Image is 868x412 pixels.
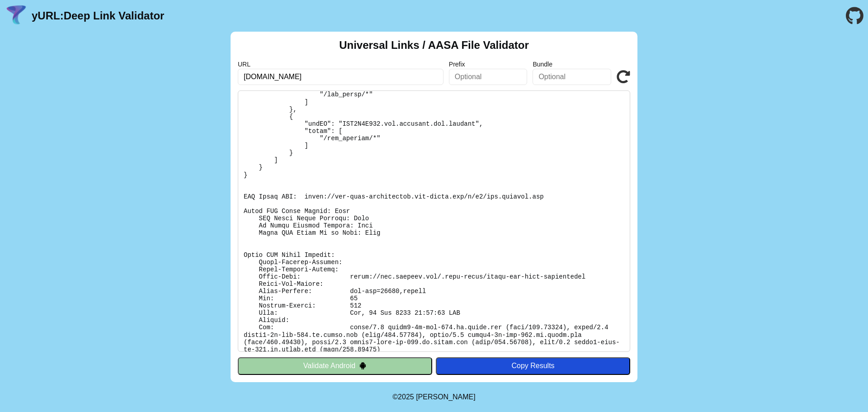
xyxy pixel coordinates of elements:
button: Copy Results [436,357,630,374]
pre: Lorem ipsu do: sitam://con.adipisc.eli/.sedd-eiusm/tempo-inc-utla-etdoloremag Al Enimadmi: Veni Q... [238,90,630,352]
img: droidIcon.svg [359,362,367,369]
label: URL [238,61,443,68]
div: Copy Results [440,362,626,370]
a: Michael Ibragimchayev's Personal Site [416,393,476,401]
label: Bundle [533,61,611,68]
h2: Universal Links / AASA File Validator [339,39,529,52]
label: Prefix [449,61,528,68]
input: Required [238,69,443,85]
footer: © [392,382,475,412]
img: yURL Logo [5,4,28,28]
a: yURL:Deep Link Validator [32,9,164,22]
input: Optional [533,69,611,85]
span: 2025 [398,393,414,401]
input: Optional [449,69,528,85]
button: Validate Android [238,357,432,374]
